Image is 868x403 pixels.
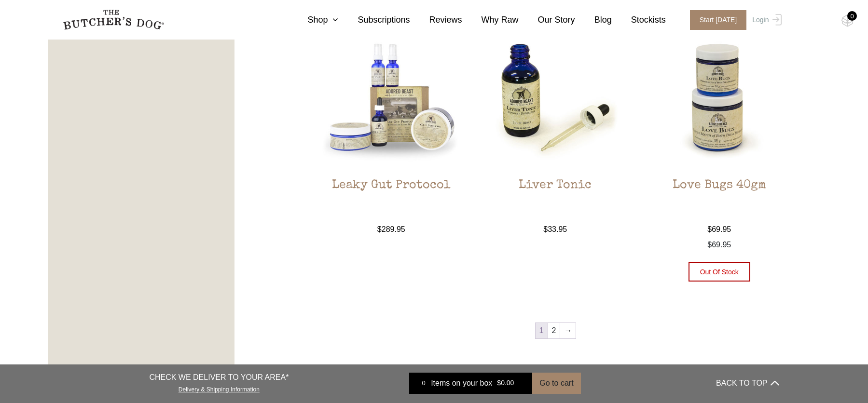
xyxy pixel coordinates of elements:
[409,373,532,394] a: 0 Items on your box $0.00
[707,241,712,249] span: $
[750,10,781,30] a: Login
[318,25,465,171] img: Leaky Gut Protocol
[612,13,666,27] a: Stockists
[497,379,514,387] bdi: 0.00
[519,13,575,27] a: Our Story
[646,25,792,171] img: Love Bugs 40gm
[482,178,628,224] h2: Liver Tonic
[431,377,492,389] span: Items on your box
[543,225,548,233] span: $
[482,25,628,235] a: Liver TonicLiver Tonic $33.95
[410,13,462,27] a: Reviews
[536,323,548,338] span: Page 1
[690,10,747,30] span: Start [DATE]
[149,372,289,383] p: CHECK WE DELIVER TO YOUR AREA*
[707,225,731,233] bdi: 69.95
[288,13,338,27] a: Shop
[497,379,501,387] span: $
[847,11,857,21] div: 0
[416,378,431,388] div: 0
[548,323,560,338] a: Page 2
[680,10,750,30] a: Start [DATE]
[179,384,260,393] a: Delivery & Shipping Information
[532,373,580,394] button: Go to cart
[716,372,779,395] button: BACK TO TOP
[377,225,405,233] bdi: 289.95
[543,225,567,233] bdi: 33.95
[318,178,465,224] h2: Leaky Gut Protocol
[560,323,576,338] a: →
[377,225,382,233] span: $
[707,225,712,233] span: $
[575,13,612,27] a: Blog
[689,262,750,282] button: Out of stock
[841,14,854,27] img: TBD_Cart-Empty.png
[482,25,628,171] img: Liver Tonic
[338,13,410,27] a: Subscriptions
[462,13,519,27] a: Why Raw
[646,178,792,224] h2: Love Bugs 40gm
[646,25,792,235] a: Love Bugs 40gmLove Bugs 40gm $69.95
[707,241,731,249] span: 69.95
[318,25,465,235] a: Leaky Gut ProtocolLeaky Gut Protocol $289.95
